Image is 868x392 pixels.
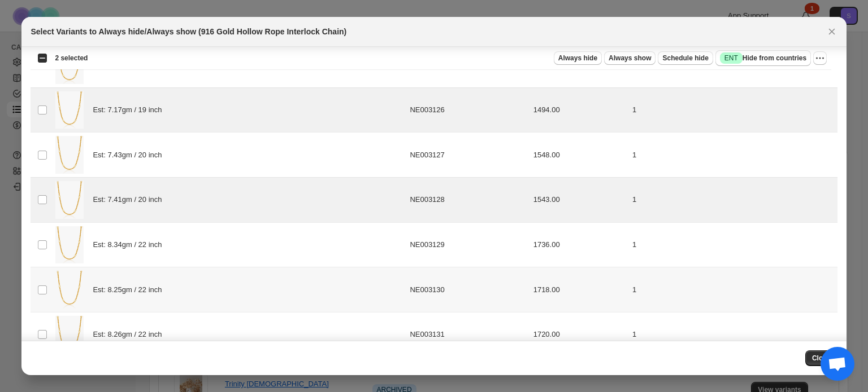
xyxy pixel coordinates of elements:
[609,54,651,63] span: Always show
[55,226,84,264] img: 916GoldHollowRopeInterlockChainThumbnail.jpg
[720,52,806,64] span: Hide from countries
[554,51,602,65] button: Always hide
[55,316,84,354] img: 916GoldHollowRopeInterlockChainThumbnail.jpg
[813,51,827,65] button: More actions
[658,51,713,65] button: Schedule hide
[629,177,837,222] td: 1
[604,51,656,65] button: Always show
[805,350,837,366] button: Close
[558,54,597,63] span: Always hide
[629,267,837,312] td: 1
[530,87,629,133] td: 1494.00
[55,181,84,219] img: 916GoldHollowRopeInterlockChainThumbnail.jpg
[530,222,629,267] td: 1736.00
[406,177,530,222] td: NE003128
[724,54,738,63] span: ENT
[31,26,346,37] h2: Select Variants to Always hide/Always show (916 Gold Hollow Rope Interlock Chain)
[629,133,837,178] td: 1
[812,354,831,363] span: Close
[406,222,530,267] td: NE003129
[530,267,629,312] td: 1718.00
[93,194,168,205] span: Est: 7.41gm / 20 inch
[530,133,629,178] td: 1548.00
[406,133,530,178] td: NE003127
[406,267,530,312] td: NE003130
[629,87,837,133] td: 1
[715,50,811,66] button: SuccessENTHide from countries
[93,329,168,340] span: Est: 8.26gm / 22 inch
[530,312,629,357] td: 1720.00
[55,91,84,129] img: 916GoldHollowRopeInterlockChainThumbnail.jpg
[629,222,837,267] td: 1
[530,177,629,222] td: 1543.00
[406,312,530,357] td: NE003131
[55,136,84,174] img: 916GoldHollowRopeInterlockChainThumbnail.jpg
[55,54,88,63] span: 2 selected
[662,54,708,63] span: Schedule hide
[55,271,84,309] img: 916GoldHollowRopeInterlockChainThumbnail.jpg
[629,312,837,357] td: 1
[406,87,530,133] td: NE003126
[821,347,854,381] a: Open chat
[824,24,840,39] button: Close
[93,284,168,296] span: Est: 8.25gm / 22 inch
[93,149,168,161] span: Est: 7.43gm / 20 inch
[93,239,168,250] span: Est: 8.34gm / 22 inch
[93,104,168,116] span: Est: 7.17gm / 19 inch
